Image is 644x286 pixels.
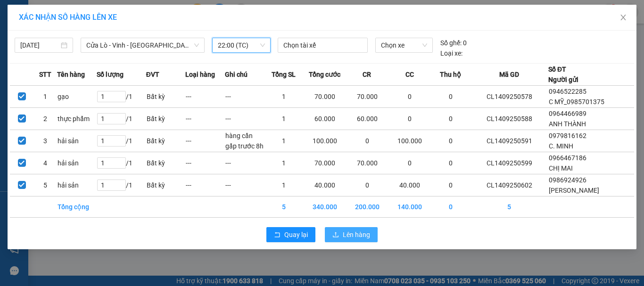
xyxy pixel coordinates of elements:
td: 1 [264,152,303,174]
td: 70.000 [304,86,346,108]
div: 0 [440,38,467,48]
td: --- [225,108,264,130]
td: 0 [388,108,431,130]
td: 340.000 [304,196,346,218]
td: 1 [33,86,57,108]
td: 0 [388,86,431,108]
span: C. MINH [549,142,573,150]
td: --- [225,152,264,174]
span: 22:00 (TC) [218,38,265,52]
td: 0 [431,174,470,196]
li: Hotline: 02386655777, 02462925925, 0944789456 [88,35,394,47]
td: CL1409250588 [471,108,548,130]
td: 5 [33,174,57,196]
td: --- [185,174,224,196]
td: CL1409250591 [471,130,548,152]
span: Ghi chú [225,69,248,80]
td: hàng cần gấp trước 8h [225,130,264,152]
td: --- [185,152,224,174]
span: ANH THÀNH [549,120,586,128]
span: 0966467186 [549,154,586,162]
span: rollback [274,231,281,239]
td: 1 [264,86,303,108]
td: Bất kỳ [146,86,185,108]
td: gạo [57,86,96,108]
td: 70.000 [346,86,388,108]
td: 60.000 [304,108,346,130]
li: [PERSON_NAME], [PERSON_NAME] [88,23,394,35]
td: 0 [431,86,470,108]
td: 4 [33,152,57,174]
span: 0946522285 [549,88,586,95]
td: hải sản [57,152,96,174]
span: Tên hàng [57,69,85,80]
td: thực phẩm [57,108,96,130]
td: 40.000 [304,174,346,196]
td: Bất kỳ [146,174,185,196]
td: 1 [264,130,303,152]
td: 2 [33,108,57,130]
td: 100.000 [388,130,431,152]
span: Loại hàng [185,69,215,80]
td: --- [185,86,224,108]
td: 100.000 [304,130,346,152]
td: 140.000 [388,196,431,218]
td: 0 [431,196,470,218]
td: / 1 [97,152,146,174]
td: 0 [346,174,388,196]
span: Chọn xe [381,38,427,52]
span: Quay lại [284,229,308,240]
span: close [619,14,627,21]
span: CC [405,69,414,80]
td: 70.000 [304,152,346,174]
span: Thu hộ [440,69,461,80]
td: 0 [431,108,470,130]
span: C MỸ_0985701375 [549,98,604,106]
button: rollbackQuay lại [266,227,315,242]
td: CL1409250602 [471,174,548,196]
td: / 1 [97,130,146,152]
span: Tổng SL [272,69,296,80]
span: STT [39,69,51,80]
span: CHỊ MAI [549,164,573,172]
td: 0 [431,152,470,174]
span: Loại xe: [440,48,462,58]
td: CL1409250599 [471,152,548,174]
td: --- [225,86,264,108]
td: 0 [346,130,388,152]
b: GỬI : VP Cửa Lò [12,68,105,84]
img: logo.jpg [12,12,59,59]
input: 14/09/2025 [20,40,59,50]
td: 200.000 [346,196,388,218]
button: Close [610,5,636,31]
span: [PERSON_NAME] [549,187,599,194]
td: 40.000 [388,174,431,196]
span: 0979816162 [549,132,586,139]
td: Bất kỳ [146,130,185,152]
td: 5 [471,196,548,218]
td: hải sản [57,130,96,152]
span: Số ghế: [440,38,462,48]
div: Số ĐT Người gửi [548,64,578,85]
span: 0964466989 [549,110,586,117]
td: 60.000 [346,108,388,130]
td: --- [185,130,224,152]
td: 70.000 [346,152,388,174]
span: 0986924926 [549,176,586,184]
td: Tổng cộng [57,196,96,218]
span: upload [332,231,339,239]
td: --- [225,174,264,196]
span: Lên hàng [343,229,370,240]
span: XÁC NHẬN SỐ HÀNG LÊN XE [19,13,117,22]
span: Tổng cước [309,69,340,80]
td: 3 [33,130,57,152]
td: 1 [264,174,303,196]
td: 0 [431,130,470,152]
td: Bất kỳ [146,152,185,174]
td: 0 [388,152,431,174]
td: / 1 [97,86,146,108]
td: / 1 [97,174,146,196]
button: uploadLên hàng [325,227,378,242]
span: ĐVT [146,69,159,80]
td: 1 [264,108,303,130]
